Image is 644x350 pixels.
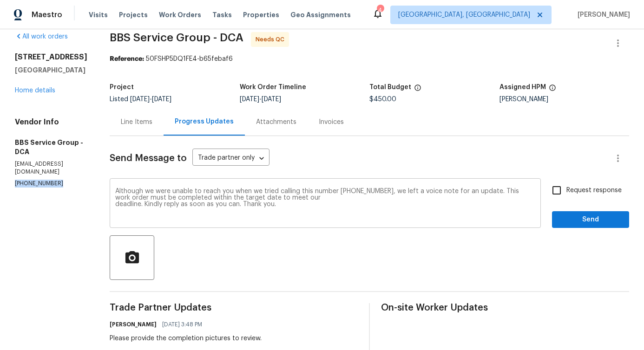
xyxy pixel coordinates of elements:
[15,180,87,188] p: [PHONE_NUMBER]
[15,138,87,156] h5: BBS Service Group - DCA
[110,84,134,91] h5: Project
[162,320,202,329] span: [DATE] 3:48 PM
[574,10,630,19] span: [PERSON_NAME]
[15,33,68,40] a: All work orders
[552,211,629,228] button: Send
[110,154,187,163] span: Send Message to
[152,96,171,103] span: [DATE]
[369,96,396,103] span: $450.00
[15,160,87,176] p: [EMAIL_ADDRESS][DOMAIN_NAME]
[175,117,234,126] div: Progress Updates
[499,84,546,91] h5: Assigned HPM
[377,6,383,15] div: 4
[240,84,306,91] h5: Work Order Timeline
[15,52,87,62] h2: [STREET_ADDRESS]
[121,117,152,127] div: Line Items
[559,214,622,226] span: Send
[32,10,62,19] span: Maestro
[549,84,556,96] span: The hpm assigned to this work order.
[15,65,87,75] h5: [GEOGRAPHIC_DATA]
[110,54,629,64] div: 50FSHP5DQ1FE4-b65febaf6
[110,56,144,62] b: Reference:
[414,84,421,96] span: The total cost of line items that have been proposed by Opendoor. This sum includes line items th...
[566,186,622,195] span: Request response
[212,12,232,18] span: Tasks
[240,96,281,103] span: -
[290,10,351,19] span: Geo Assignments
[15,117,87,127] h4: Vendor Info
[110,96,171,103] span: Listed
[15,87,55,94] a: Home details
[398,10,530,19] span: [GEOGRAPHIC_DATA], [GEOGRAPHIC_DATA]
[256,35,288,44] span: Needs QC
[89,10,108,19] span: Visits
[192,151,269,166] div: Trade partner only
[240,96,259,103] span: [DATE]
[381,303,629,312] span: On-site Worker Updates
[130,96,150,103] span: [DATE]
[159,10,201,19] span: Work Orders
[499,96,630,103] div: [PERSON_NAME]
[130,96,171,103] span: -
[110,334,262,343] div: Please provide the completion pictures to review.
[110,320,157,329] h6: [PERSON_NAME]
[262,96,281,103] span: [DATE]
[110,303,358,312] span: Trade Partner Updates
[119,10,148,19] span: Projects
[115,188,535,220] textarea: Although we were unable to reach you when we tried calling this number [PHONE_NUMBER], we left a ...
[369,84,411,91] h5: Total Budget
[256,117,296,127] div: Attachments
[110,32,243,43] span: BBS Service Group - DCA
[243,10,279,19] span: Properties
[319,117,344,127] div: Invoices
